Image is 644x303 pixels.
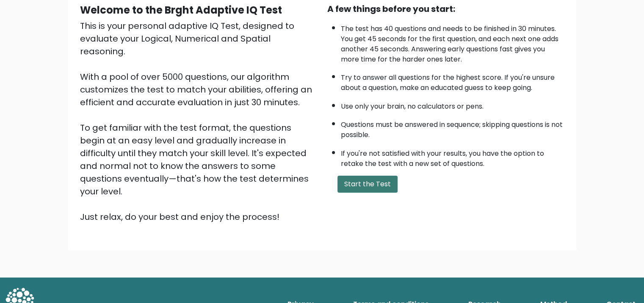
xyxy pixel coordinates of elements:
[327,3,564,15] div: A few things before you start:
[341,115,564,140] li: Questions must be answered in sequence; skipping questions is not possible.
[341,68,564,93] li: Try to answer all questions for the highest score. If you're unsure about a question, make an edu...
[341,20,564,65] li: The test has 40 questions and needs to be finished in 30 minutes. You get 45 seconds for the firs...
[80,3,282,17] b: Welcome to the Brght Adaptive IQ Test
[341,97,564,112] li: Use only your brain, no calculators or pens.
[337,176,398,193] button: Start the Test
[80,20,317,223] div: This is your personal adaptive IQ Test, designed to evaluate your Logical, Numerical and Spatial ...
[341,144,564,169] li: If you're not satisfied with your results, you have the option to retake the test with a new set ...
